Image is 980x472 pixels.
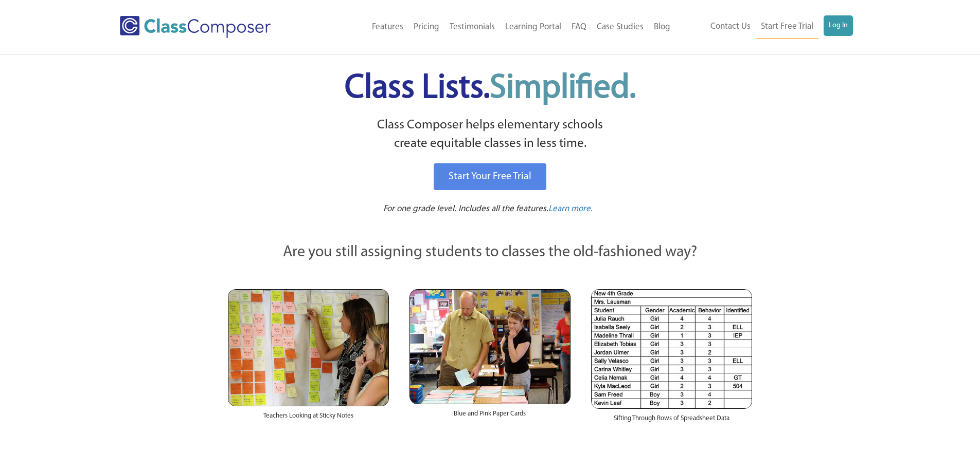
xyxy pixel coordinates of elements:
a: Blog [649,16,675,39]
a: Start Your Free Trial [434,163,546,190]
a: Learning Portal [500,16,566,39]
span: Learn more. [548,204,593,213]
a: Features [367,16,408,39]
a: Log In [824,15,853,36]
a: Case Studies [592,16,649,39]
a: Learn more. [548,203,593,216]
span: For one grade level. Includes all the features. [383,204,548,213]
nav: Header Menu [675,15,853,39]
span: Simplified. [490,72,636,105]
p: Are you still assigning students to classes the old-fashioned way? [228,241,753,264]
img: Teachers Looking at Sticky Notes [228,289,389,406]
nav: Header Menu [313,16,675,39]
img: Spreadsheets [591,289,752,409]
p: Class Composer helps elementary schools create equitable classes in less time. [226,116,754,154]
img: Class Composer [120,16,271,38]
div: Sifting Through Rows of Spreadsheet Data [591,409,752,433]
span: Start Your Free Trial [449,172,531,182]
a: Pricing [408,16,444,39]
a: Contact Us [705,15,756,38]
span: Class Lists. [345,72,636,105]
a: Testimonials [444,16,500,39]
a: FAQ [566,16,592,39]
img: Blue and Pink Paper Cards [409,289,571,404]
div: Teachers Looking at Sticky Notes [228,406,389,431]
div: Blue and Pink Paper Cards [409,404,571,429]
a: Start Free Trial [756,15,818,39]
